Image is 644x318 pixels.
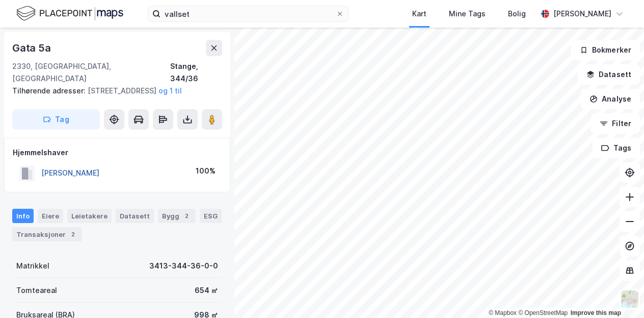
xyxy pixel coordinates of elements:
div: Gata 5a [12,40,53,56]
span: Tilhørende adresser: [12,86,88,95]
a: Mapbox [489,309,517,316]
a: Improve this map [571,309,621,316]
input: Søk på adresse, matrikkel, gårdeiere, leietakere eller personer [160,6,336,21]
button: Bokmerker [571,40,640,60]
div: Matrikkel [16,260,49,272]
div: Stange, 344/36 [170,60,222,85]
div: 3413-344-36-0-0 [149,260,218,272]
div: Tomteareal [16,284,57,297]
button: Tag [12,109,100,130]
div: Eiere [38,209,63,223]
button: Analyse [581,89,640,109]
iframe: Chat Widget [593,269,644,318]
div: Leietakere [67,209,112,223]
div: Mine Tags [449,8,486,20]
button: Filter [591,113,640,134]
div: Kart [412,8,426,20]
div: [STREET_ADDRESS] [12,85,214,97]
div: Bolig [508,8,526,20]
div: Kontrollprogram for chat [593,269,644,318]
div: 2 [181,211,192,221]
img: logo.f888ab2527a4732fd821a326f86c7f29.svg [16,5,123,22]
div: 654 ㎡ [195,284,218,297]
div: ESG [200,209,222,223]
div: 2 [68,229,78,239]
div: Datasett [116,209,154,223]
button: Tags [593,138,640,158]
div: [PERSON_NAME] [553,8,611,20]
div: Info [12,209,34,223]
div: 100% [196,165,216,177]
a: OpenStreetMap [518,309,568,316]
div: 2330, [GEOGRAPHIC_DATA], [GEOGRAPHIC_DATA] [12,60,170,85]
div: Bygg [158,209,196,223]
div: Transaksjoner [12,227,82,241]
button: Datasett [578,64,640,85]
div: Hjemmelshaver [13,146,222,159]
